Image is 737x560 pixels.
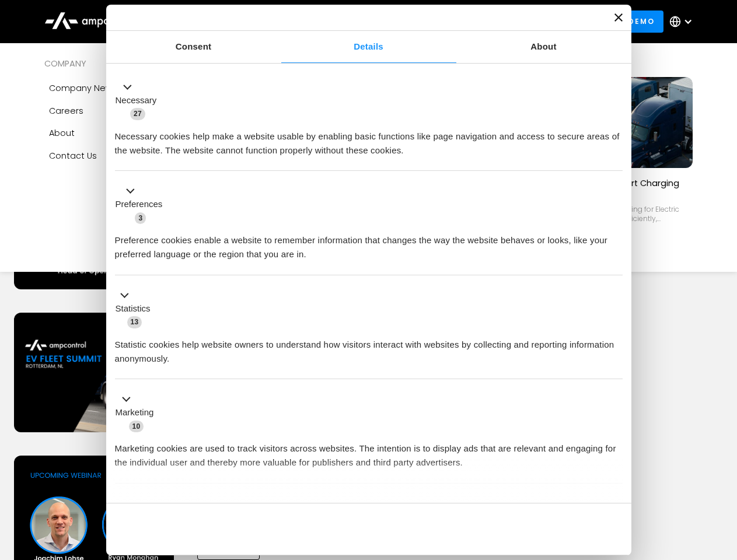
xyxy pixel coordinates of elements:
button: Okay [455,512,622,546]
span: 27 [130,108,145,120]
a: About [44,122,189,144]
label: Marketing [116,406,154,419]
a: Consent [106,31,281,63]
div: About [49,127,75,139]
label: Preferences [116,198,163,211]
span: 10 [129,421,144,432]
a: About [456,31,631,63]
span: 13 [127,316,142,328]
a: Company news [44,77,189,99]
button: Marketing (10) [115,393,161,433]
a: Details [281,31,456,63]
span: 3 [135,212,146,224]
div: Contact Us [49,149,97,162]
button: Unclassified (2) [115,496,211,511]
div: Preference cookies enable a website to remember information that changes the way the website beha... [115,225,623,261]
div: Marketing cookies are used to track visitors across websites. The intention is to display ads tha... [115,433,623,470]
button: Statistics (13) [115,288,158,329]
div: COMPANY [44,57,189,70]
div: Statistic cookies help website owners to understand how visitors interact with websites by collec... [115,329,623,366]
a: Careers [44,100,189,122]
div: Company news [49,82,117,94]
div: Necessary cookies help make a website usable by enabling basic functions like page navigation and... [115,121,623,157]
button: Preferences (3) [115,184,170,225]
a: Contact Us [44,145,189,167]
label: Necessary [116,94,157,107]
div: Careers [49,104,83,117]
span: 2 [193,498,204,510]
button: Close banner [614,13,623,22]
button: Necessary (27) [115,80,164,121]
label: Statistics [116,302,151,316]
